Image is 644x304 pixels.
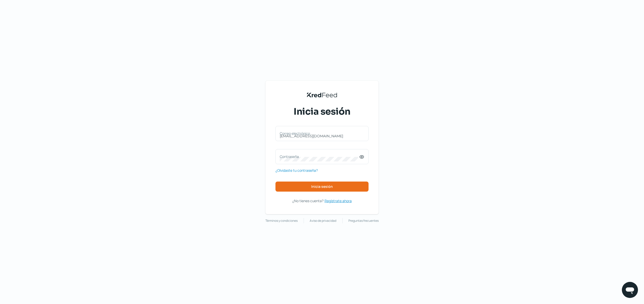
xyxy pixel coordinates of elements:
span: Inicia sesión [311,185,333,188]
a: Regístrate ahora [325,198,352,204]
a: Aviso de privacidad [310,218,336,224]
a: Preguntas frecuentes [348,218,379,224]
button: Inicia sesión [275,182,369,192]
a: Términos y condiciones [265,218,298,224]
a: ¿Olvidaste tu contraseña? [275,167,318,173]
span: ¿No tienes cuenta? [292,198,324,203]
img: chatIcon [625,285,635,295]
span: Inicia sesión [294,105,350,118]
label: Contraseña [280,154,359,159]
label: Correo electrónico [280,131,359,136]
